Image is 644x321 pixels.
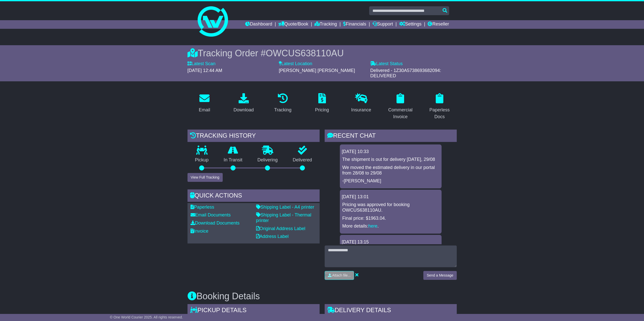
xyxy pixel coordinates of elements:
span: © One World Courier 2025. All rights reserved. [110,315,183,319]
div: [DATE] 10:33 [342,149,440,155]
a: Email [195,91,213,115]
a: here [368,224,378,229]
a: Paperless [191,205,214,210]
a: Settings [399,20,422,29]
a: Commercial Invoice [383,91,418,122]
a: Dashboard [245,20,272,29]
label: Latest Scan [188,61,216,67]
p: More details: . [342,224,439,229]
span: [PERSON_NAME] [PERSON_NAME] [279,68,355,73]
div: Insurance [351,107,371,113]
div: Quick Actions [188,189,320,203]
div: Tracking [274,107,291,113]
p: Delivered [285,157,320,163]
p: Pricing was approved for booking OWCUS638110AU. [342,202,439,213]
label: Latest Status [370,61,403,67]
a: Reseller [428,20,449,29]
a: Download Documents [191,220,240,226]
a: Shipping Label - A4 printer [256,205,314,210]
a: Support [372,20,393,29]
div: [DATE] 13:01 [342,194,440,200]
div: RECENT CHAT [325,130,457,143]
div: Pickup Details [188,304,320,318]
a: Tracking [315,20,337,29]
p: We moved the estimated delivery in our portal from 28/08 to 29/08 [342,165,439,176]
span: [DATE] 12:44 AM [188,68,222,73]
div: [DATE] 13:15 [342,239,440,245]
button: Send a Message [423,271,456,280]
a: Insurance [348,91,375,115]
a: Shipping Label - Thermal printer [256,212,311,223]
div: Pricing [315,107,329,113]
p: Pickup [188,157,216,163]
p: Delivering [250,157,285,163]
div: Tracking Order # [188,48,457,59]
a: Invoice [191,229,209,234]
a: Quote/Book [278,20,308,29]
a: Address Label [256,234,289,239]
div: Tracking history [188,130,320,143]
div: Email [199,107,210,113]
label: Latest Location [279,61,312,67]
span: Delivered - 1Z30A5738693682094: DELIVERED [370,68,441,79]
div: Commercial Invoice [387,107,414,120]
a: Tracking [271,91,295,115]
div: Download [234,107,254,113]
p: -[PERSON_NAME] [342,178,439,184]
a: Email Documents [191,212,231,217]
a: Download [230,91,257,115]
div: Paperless Docs [426,107,453,120]
p: In Transit [216,157,250,163]
div: Delivery Details [325,304,457,318]
p: The shipment is out for delivery [DATE], 29/08 [342,157,439,162]
h3: Booking Details [188,291,457,301]
a: Paperless Docs [423,91,457,122]
a: Original Address Label [256,226,305,231]
a: Financials [343,20,366,29]
button: View Full Tracking [188,173,223,182]
a: Pricing [312,91,332,115]
p: Final price: $1963.04. [342,216,439,221]
span: OWCUS638110AU [266,48,344,58]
